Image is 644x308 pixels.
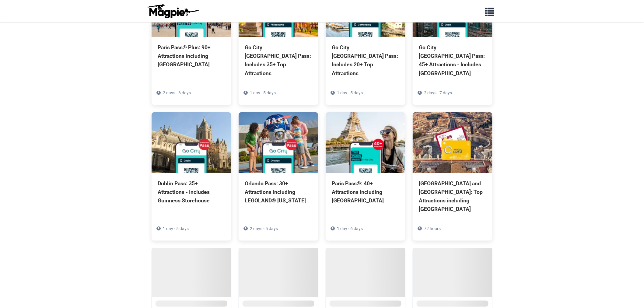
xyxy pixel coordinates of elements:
span: 1 day - 6 days [337,226,363,231]
span: 2 days - 7 days [424,90,452,95]
span: 2 days - 5 days [250,226,278,231]
div: Paris Pass® Plus: 90+ Attractions including [GEOGRAPHIC_DATA] [158,43,225,69]
div: Dublin Pass: 35+ Attractions - Includes Guinness Storehouse [158,179,225,205]
img: logo-ab69f6fb50320c5b225c76a69d11143b.png [145,4,200,19]
div: [GEOGRAPHIC_DATA] and [GEOGRAPHIC_DATA]: Top Attractions including [GEOGRAPHIC_DATA] [419,179,486,214]
span: 1 day - 5 days [163,226,189,231]
span: 1 day - 5 days [250,90,276,95]
a: Dublin Pass: 35+ Attractions - Includes Guinness Storehouse 1 day - 5 days [152,112,231,232]
div: Go City [GEOGRAPHIC_DATA] Pass: Includes 20+ Top Attractions [332,43,399,78]
a: Orlando Pass: 30+ Attractions including LEGOLAND® [US_STATE] 2 days - 5 days [239,112,318,232]
div: Go City [GEOGRAPHIC_DATA] Pass: 45+ Attractions - Includes [GEOGRAPHIC_DATA] [419,43,486,78]
img: Rome and Vatican Pass: Top Attractions including Colosseum [413,112,492,173]
div: Paris Pass®: 40+ Attractions including [GEOGRAPHIC_DATA] [332,179,399,205]
span: 72 hours [424,226,441,231]
img: Paris Pass®: 40+ Attractions including Eiffel Tower [326,112,405,173]
img: Dublin Pass: 35+ Attractions - Includes Guinness Storehouse [152,112,231,173]
div: Orlando Pass: 30+ Attractions including LEGOLAND® [US_STATE] [245,179,312,205]
a: [GEOGRAPHIC_DATA] and [GEOGRAPHIC_DATA]: Top Attractions including [GEOGRAPHIC_DATA] 72 hours [413,112,492,241]
img: Orlando Pass: 30+ Attractions including LEGOLAND® Florida [239,112,318,173]
div: Go City [GEOGRAPHIC_DATA] Pass: Includes 35+ Top Attractions [245,43,312,78]
span: 2 days - 6 days [163,90,191,95]
span: 1 day - 5 days [337,90,363,95]
a: Paris Pass®: 40+ Attractions including [GEOGRAPHIC_DATA] 1 day - 6 days [326,112,405,232]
